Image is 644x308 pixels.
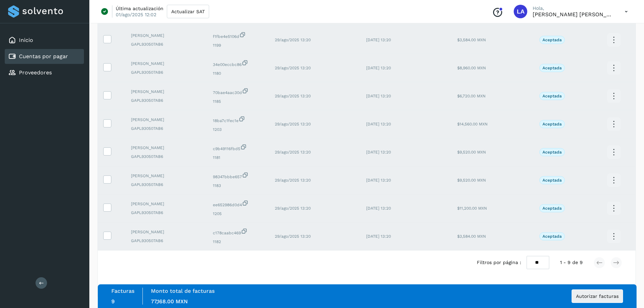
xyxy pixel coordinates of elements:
[131,238,202,244] span: GAPL930507AB6
[213,172,264,180] span: 98347bbbe657
[213,60,264,68] span: 34e00eccbc86
[457,178,486,183] span: $9,520.00 MXN
[131,229,202,235] span: [PERSON_NAME]
[542,38,562,42] p: Aceptada
[542,122,562,126] p: Aceptada
[5,49,84,64] div: Cuentas por pagar
[457,150,486,155] span: $9,520.00 MXN
[131,97,202,103] span: GAPL930507AB6
[131,117,202,123] span: [PERSON_NAME]
[275,150,311,155] span: 29/ago/2025 13:20
[366,206,391,211] span: [DATE] 13:20
[171,9,205,14] span: Actualizar SAT
[542,206,562,211] p: Aceptada
[275,94,311,98] span: 29/ago/2025 13:20
[457,38,486,42] span: $3,584.00 MXN
[131,153,202,160] span: GAPL930507AB6
[131,182,202,188] span: GAPL930507AB6
[151,298,188,305] span: 77,168.00 MXN
[131,201,202,207] span: [PERSON_NAME]
[131,125,202,132] span: GAPL930507AB6
[457,234,486,239] span: $3,584.00 MXN
[366,178,391,183] span: [DATE] 13:20
[131,69,202,75] span: GAPL930507AB6
[366,94,391,98] span: [DATE] 13:20
[151,288,215,294] label: Monto total de facturas
[213,42,264,48] span: 1199
[533,11,614,18] p: Luis Alfonso García Lugo
[366,122,391,126] span: [DATE] 13:20
[213,155,264,161] span: 1181
[116,11,156,18] p: 01/ago/2025 12:02
[5,33,84,48] div: Inicio
[542,66,562,70] p: Aceptada
[275,206,311,211] span: 29/ago/2025 13:20
[131,173,202,179] span: [PERSON_NAME]
[19,69,52,76] a: Proveedores
[366,38,391,42] span: [DATE] 13:20
[275,38,311,42] span: 29/ago/2025 13:20
[533,5,614,11] p: Hola,
[19,37,33,43] a: Inicio
[213,98,264,104] span: 1185
[275,122,311,126] span: 29/ago/2025 13:20
[131,145,202,151] span: [PERSON_NAME]
[167,5,209,18] button: Actualizar SAT
[576,294,619,299] span: Autorizar facturas
[560,259,583,266] span: 1 - 9 de 9
[213,116,264,124] span: 18ba7c1fec1e
[213,70,264,76] span: 1180
[366,234,391,239] span: [DATE] 13:20
[19,53,68,60] a: Cuentas por pagar
[213,228,264,236] span: c178caabc469
[542,178,562,183] p: Aceptada
[275,178,311,183] span: 29/ago/2025 13:20
[572,289,623,303] button: Autorizar facturas
[131,210,202,216] span: GAPL930507AB6
[542,150,562,155] p: Aceptada
[213,200,264,208] span: ee652986d0d4
[457,122,488,126] span: $14,560.00 MXN
[213,211,264,217] span: 1205
[275,66,311,70] span: 29/ago/2025 13:20
[213,31,264,40] span: f1fbe4e5106d
[542,94,562,98] p: Aceptada
[213,183,264,189] span: 1183
[366,150,391,155] span: [DATE] 13:20
[542,234,562,239] p: Aceptada
[131,61,202,67] span: [PERSON_NAME]
[5,65,84,80] div: Proveedores
[457,206,487,211] span: $11,200.00 MXN
[457,94,486,98] span: $6,720.00 MXN
[131,32,202,39] span: [PERSON_NAME]
[111,288,134,294] label: Facturas
[213,126,264,133] span: 1203
[213,144,264,152] span: c9b49116fbd5
[116,5,163,11] p: Última actualización
[131,89,202,95] span: [PERSON_NAME]
[366,66,391,70] span: [DATE] 13:20
[213,88,264,96] span: 70bae4aac30d
[275,234,311,239] span: 29/ago/2025 13:20
[457,66,486,70] span: $8,960.00 MXN
[477,259,521,266] span: Filtros por página :
[131,41,202,47] span: GAPL930507AB6
[111,298,115,305] span: 9
[213,239,264,245] span: 1182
